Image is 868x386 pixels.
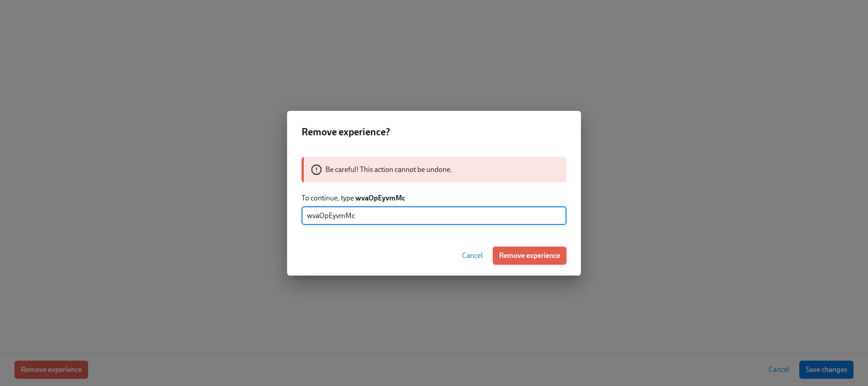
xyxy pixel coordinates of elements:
h2: Remove experience? [302,125,566,139]
strong: wvaOpEyvmMc [355,194,405,202]
p: To continue, type [302,193,566,203]
span: Cancel [462,251,483,260]
button: Remove experience [493,247,566,265]
span: Remove experience [499,251,560,260]
button: Cancel [456,247,489,265]
p: Be careful! This action cannot be undone. [325,165,452,175]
